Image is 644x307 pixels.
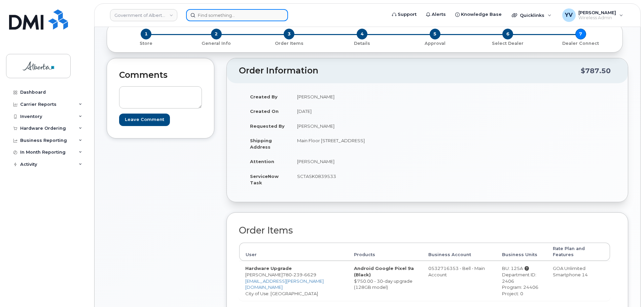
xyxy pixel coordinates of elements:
[291,89,422,104] td: [PERSON_NAME]
[558,8,628,22] div: Yen Vong
[119,114,170,126] input: Leave Comment
[502,290,541,297] div: Project: 0
[245,278,324,290] a: [EMAIL_ADDRESS][PERSON_NAME][DOMAIN_NAME]
[119,70,202,80] h2: Comments
[581,64,611,77] div: $787.50
[211,29,222,39] span: 2
[547,261,610,301] td: GOA Unlimited Smartphone 14
[141,29,151,39] span: 1
[239,243,348,261] th: User
[245,266,292,271] strong: Hardware Upgrade
[471,39,544,47] a: 6 Select Dealer
[432,11,446,18] span: Alerts
[547,243,610,261] th: Rate Plan and Features
[250,123,285,129] strong: Requested By
[291,104,422,119] td: [DATE]
[565,11,573,19] span: YV
[348,243,422,261] th: Products
[502,265,541,272] div: BU: 125A
[112,39,180,47] a: 1 Store
[292,272,302,277] span: 239
[398,39,471,47] a: 5 Approval
[326,39,399,47] a: 4 Details
[115,40,177,47] p: Store
[520,12,544,18] span: Quicklinks
[239,66,581,75] h2: Order Information
[348,261,422,301] td: $750.00 - 30-day upgrade (128GB model)
[507,8,556,22] div: Quicklinks
[291,169,422,190] td: SCTASK0839533
[283,272,316,277] span: 780
[328,40,396,47] p: Details
[302,272,316,277] span: 6629
[401,40,469,47] p: Approval
[502,29,513,39] span: 6
[502,284,541,290] div: Program: 24406
[253,39,326,47] a: 3 Order Items
[474,40,542,47] p: Select Dealer
[180,39,253,47] a: 2 General Info
[239,225,610,236] h2: Order Items
[502,272,541,284] div: Department ID: 2406
[291,154,422,169] td: [PERSON_NAME]
[250,174,279,185] strong: ServiceNow Task
[398,11,417,18] span: Support
[291,119,422,133] td: [PERSON_NAME]
[250,109,279,114] strong: Created On
[354,266,414,277] strong: Android Google Pixel 9a (Black)
[422,243,496,261] th: Business Account
[461,11,502,18] span: Knowledge Base
[183,40,250,47] p: General Info
[421,8,451,21] a: Alerts
[250,94,278,99] strong: Created By
[110,9,177,21] a: Government of Alberta (GOA)
[578,10,616,15] span: [PERSON_NAME]
[250,138,272,150] strong: Shipping Address
[430,29,440,39] span: 5
[250,159,274,164] strong: Attention
[422,261,496,301] td: 0532716353 - Bell - Main Account
[496,243,547,261] th: Business Units
[578,15,616,21] span: Wireless Admin
[451,8,506,21] a: Knowledge Base
[291,133,422,154] td: Main Floor [STREET_ADDRESS]
[387,8,421,21] a: Support
[284,29,294,39] span: 3
[186,9,288,21] input: Find something...
[239,261,348,301] td: [PERSON_NAME] City of Use: [GEOGRAPHIC_DATA]
[357,29,367,39] span: 4
[255,40,323,47] p: Order Items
